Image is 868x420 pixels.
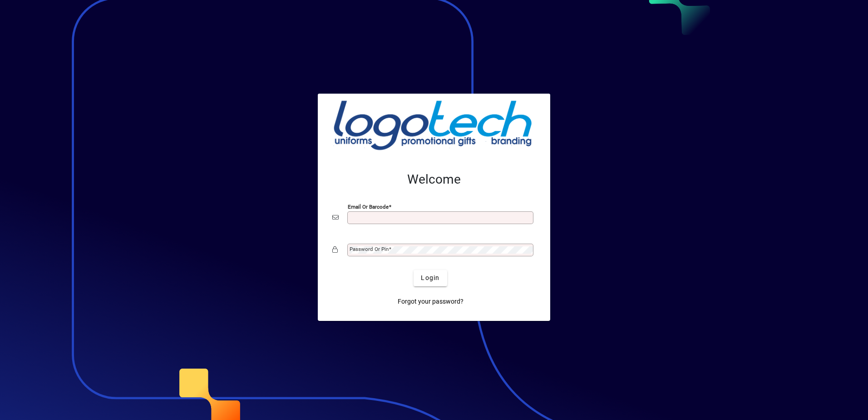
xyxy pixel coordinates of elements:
[348,203,389,210] mat-label: Email or Barcode
[398,297,464,306] span: Forgot your password?
[421,273,439,283] span: Login
[394,294,467,310] a: Forgot your password?
[350,246,389,252] mat-label: Password or Pin
[414,270,447,286] button: Login
[332,172,536,187] h2: Welcome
